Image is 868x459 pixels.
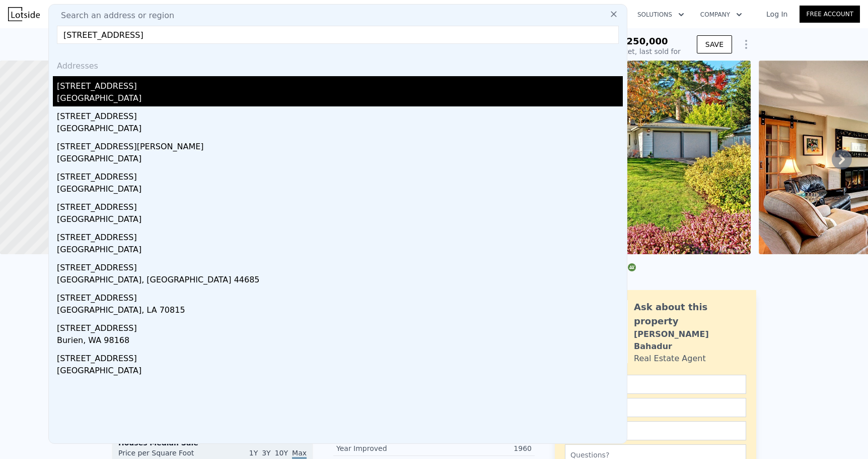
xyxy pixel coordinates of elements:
img: NWMLS Logo [628,263,636,271]
div: [GEOGRAPHIC_DATA] [57,213,623,227]
span: Search an address or region [53,10,174,22]
div: [GEOGRAPHIC_DATA] [57,153,623,167]
input: Name [565,375,746,394]
button: Solutions [629,6,692,24]
a: Free Account [800,6,860,23]
input: Email [565,398,746,417]
a: Log In [754,9,800,19]
span: 1Y [249,449,258,457]
input: Enter an address, city, region, neighborhood or zip code [57,26,619,44]
div: [GEOGRAPHIC_DATA] [57,244,623,258]
div: [STREET_ADDRESS] [57,227,623,244]
span: 3Y [262,449,270,457]
div: [GEOGRAPHIC_DATA], LA 70815 [57,304,623,318]
div: [GEOGRAPHIC_DATA], [GEOGRAPHIC_DATA] 44685 [57,274,623,288]
div: Burien, WA 98168 [57,334,623,349]
div: Addresses [53,52,623,76]
button: Company [692,6,750,24]
span: Max [292,449,307,459]
div: [STREET_ADDRESS] [57,288,623,304]
div: 1960 [434,443,532,453]
div: [STREET_ADDRESS] [57,349,623,365]
div: [STREET_ADDRESS] [57,197,623,213]
div: Year Improved [336,443,434,453]
div: [STREET_ADDRESS] [57,318,623,334]
input: Phone [565,421,746,440]
img: Lotside [8,7,40,21]
div: Off Market, last sold for [598,46,681,56]
button: SAVE [697,35,732,53]
div: [STREET_ADDRESS] [57,76,623,92]
div: [PERSON_NAME] Bahadur [634,328,746,353]
div: [GEOGRAPHIC_DATA] [57,92,623,106]
span: $1,250,000 [611,36,668,46]
div: [STREET_ADDRESS] [57,258,623,274]
div: Ask about this property [634,300,746,328]
div: [STREET_ADDRESS][PERSON_NAME] [57,137,623,153]
div: [STREET_ADDRESS] [57,167,623,183]
span: 10Y [275,449,288,457]
div: [GEOGRAPHIC_DATA] [57,183,623,197]
button: Show Options [736,34,756,54]
div: [GEOGRAPHIC_DATA] [57,123,623,137]
div: [GEOGRAPHIC_DATA] [57,365,623,379]
div: [STREET_ADDRESS] [57,106,623,123]
div: Real Estate Agent [634,353,706,365]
